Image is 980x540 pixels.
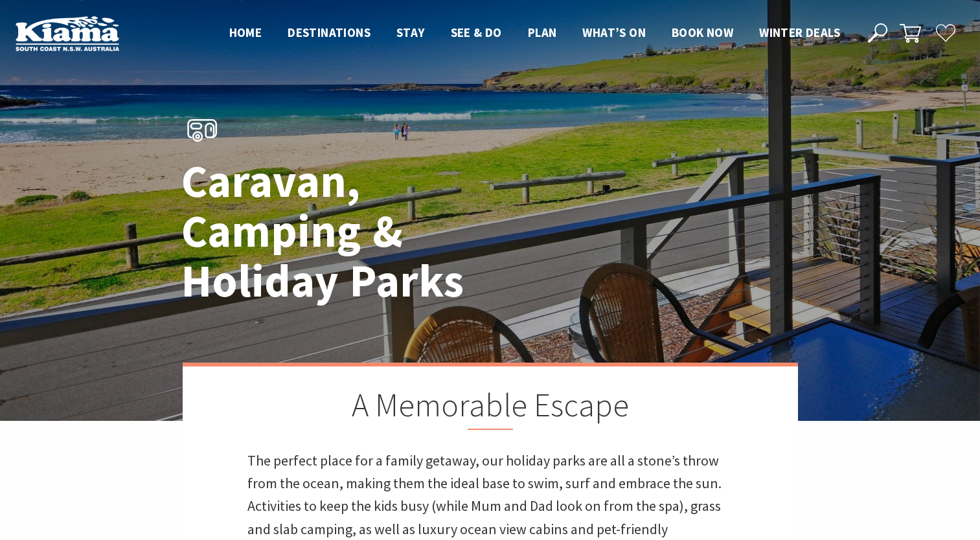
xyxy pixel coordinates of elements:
[582,25,646,40] span: What’s On
[247,386,733,430] h2: A Memorable Escape
[16,16,119,51] img: Kiama Logo
[396,25,425,40] span: Stay
[451,25,502,40] span: See & Do
[672,25,733,40] span: Book now
[216,23,853,44] nav: Main Menu
[528,25,557,40] span: Plan
[229,25,262,40] span: Home
[288,25,370,40] span: Destinations
[759,25,840,40] span: Winter Deals
[181,157,547,306] h1: Caravan, Camping & Holiday Parks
